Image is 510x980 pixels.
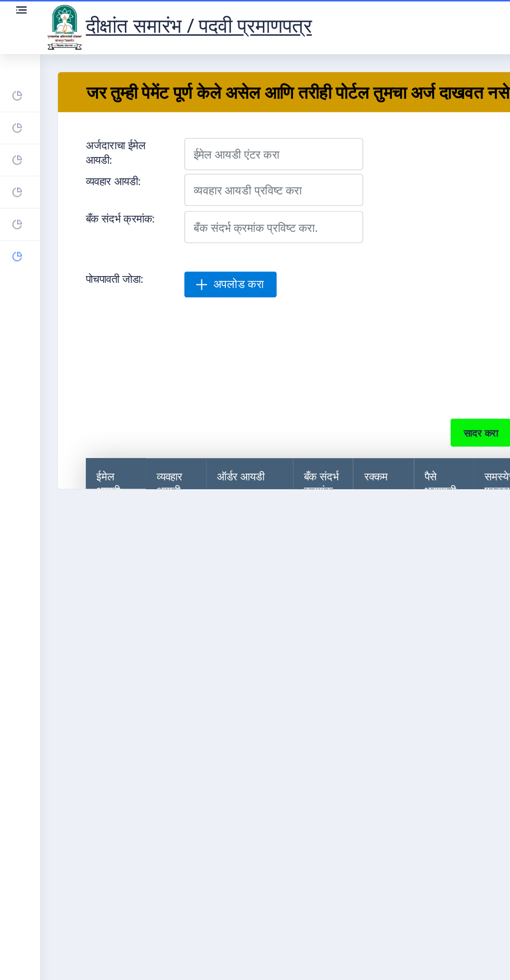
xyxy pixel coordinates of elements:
font: अपलोड करा [156,202,193,212]
button: सादर करा [327,304,372,325]
font: व्यवहार आयडी [114,341,133,362]
font: अर्जदाराचा ईमेल आयडी: [62,100,106,121]
font: जर तुम्ही पेमेंट पूर्ण केले असेल आणि तरीही पोर्टल तुमचा अर्ज दाखवत नसेल, तर खालील फॉर्म भरा. [63,58,476,75]
font: २०२५ [57,959,75,970]
font: व्यवहार आयडी: [62,126,103,137]
font: ईमेल आयडी [70,341,87,362]
img: लोगो [31,2,62,37]
font: टीप: [457,223,469,233]
font: बँक संदर्भ क्रमांक: [62,153,113,164]
font: टीप [397,341,406,351]
font: दीक्षांत समारंभ / पदवी प्रमाणपत्र [62,8,227,28]
font: बँक संदर्भ क्रमांक [221,341,247,362]
font: पेमेंटची तारीख: [456,106,496,116]
font: समस्येचा प्रकार [353,341,376,362]
input: ईमेल आयडी एंटर करा [134,100,264,124]
input: व्यवहार आयडी प्रविष्ट करा [134,126,264,150]
font: रक्कम (आकड्यांमध्ये): [457,159,497,179]
font: रक्कम [265,341,282,351]
font: द्वारे ♥ सह तयार केलेले [75,959,136,970]
font: पोचपावती जोडा: [62,198,105,208]
font: पैसे भरण्याची तारीख [309,341,332,372]
a: दीक्षांत समारंभ / पदवी प्रमाणपत्र [31,8,227,28]
a: एडुलॅब [40,959,57,970]
font: समस्येची स्थिती [441,341,464,362]
font: सादर करा [337,310,362,320]
font: ऑर्डर आयडी [158,341,193,351]
input: बँक संदर्भ क्रमांक प्रविष्ट करा. [134,153,264,177]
